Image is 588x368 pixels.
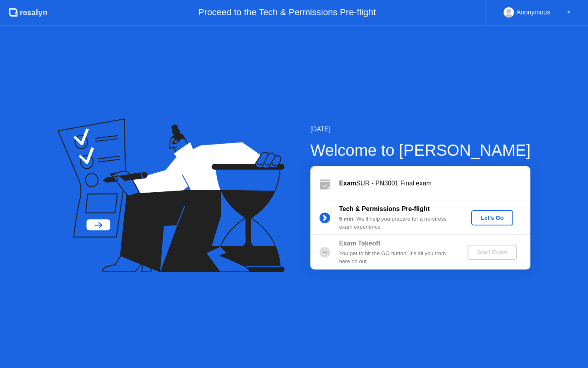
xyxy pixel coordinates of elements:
[471,210,513,225] button: Let's Go
[471,249,514,255] div: Start Exam
[516,7,550,18] div: Anonymous
[310,138,531,162] div: Welcome to [PERSON_NAME]
[468,245,517,260] button: Start Exam
[474,215,510,221] div: Let's Go
[339,205,430,212] b: Tech & Permissions Pre-flight
[339,249,454,266] div: You get to hit the GO button! It’s all you from here on out
[339,216,354,222] b: 5 min
[339,215,454,231] div: : We’ll help you prepare for a no-stress exam experience
[339,179,530,188] div: SUR - PN3001 Final exam
[310,125,531,134] div: [DATE]
[567,7,571,18] div: ▼
[339,180,356,187] b: Exam
[339,240,380,247] b: Exam Takeoff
